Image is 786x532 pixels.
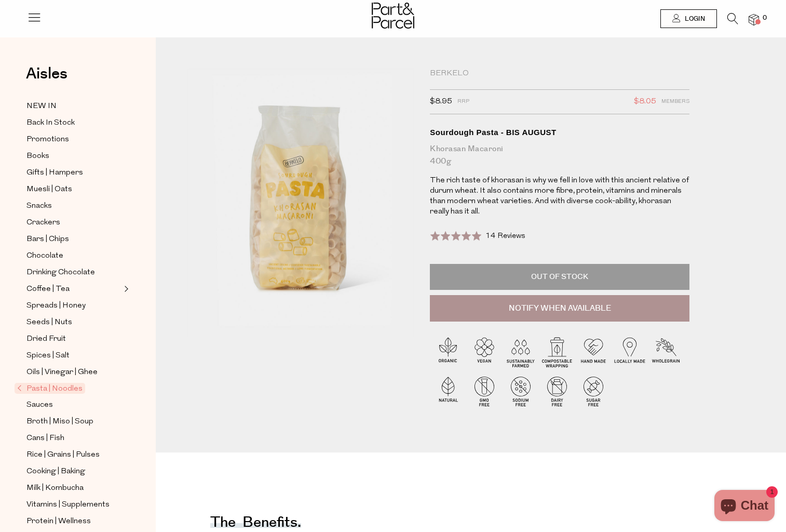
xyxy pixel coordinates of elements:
[26,482,84,495] span: Milk | Kombucha
[15,383,85,394] span: Pasta | Noodles
[26,100,57,113] span: NEW IN
[26,217,60,229] span: Crackers
[661,95,689,109] span: Members
[26,116,121,129] a: Back In Stock
[430,95,452,109] span: $8.95
[26,432,64,445] span: Cans | Fish
[26,499,110,511] span: Vitamins | Supplements
[26,167,83,179] span: Gifts | Hampers
[430,334,466,370] img: P_P-ICONS-Live_Bec_V11_Organic.svg
[26,299,121,312] a: Spreads | Honey
[26,183,72,196] span: Muesli | Oats
[26,316,121,329] a: Seeds | Nuts
[26,134,69,146] span: Promotions
[26,316,72,329] span: Seeds | Nuts
[430,264,689,290] p: Out of Stock
[26,366,121,379] a: Oils | Vinegar | Ghee
[430,373,466,409] img: P_P-ICONS-Live_Bec_V11_Natural.svg
[660,9,717,28] a: Login
[26,133,121,146] a: Promotions
[26,399,53,411] span: Sauces
[749,14,759,25] a: 0
[26,283,70,296] span: Coffee | Tea
[26,283,121,296] a: Coffee | Tea
[430,127,689,138] div: Sourdough Pasta - BIS AUGUST
[26,515,91,528] span: Protein | Wellness
[26,216,121,229] a: Crackers
[372,3,414,29] img: Part&Parcel
[17,382,121,395] a: Pasta | Noodles
[26,150,121,163] a: Books
[26,415,121,428] a: Broth | Miso | Soup
[26,333,66,345] span: Dried Fruit
[648,334,684,370] img: P_P-ICONS-Live_Bec_V11_Wholegrain.svg
[26,300,86,312] span: Spreads | Honey
[503,334,539,370] img: P_P-ICONS-Live_Bec_V11_Sustainable_Farmed.svg
[26,233,121,246] a: Bars | Chips
[26,250,63,262] span: Chocolate
[26,465,85,478] span: Cooking | Baking
[575,334,612,370] img: P_P-ICONS-Live_Bec_V11_Handmade.svg
[26,449,100,461] span: Rice | Grains | Pulses
[26,100,121,113] a: NEW IN
[26,398,121,411] a: Sauces
[760,14,769,23] span: 0
[26,267,95,279] span: Drinking Chocolate
[457,95,469,109] span: RRP
[466,334,503,370] img: P_P-ICONS-Live_Bec_V11_Vegan.svg
[612,334,648,370] img: P_P-ICONS-Live_Bec_V11_Locally_Made_2.svg
[26,249,121,262] a: Chocolate
[26,183,121,196] a: Muesli | Oats
[539,334,575,370] img: P_P-ICONS-Live_Bec_V11_Compostable_Wrapping.svg
[634,95,656,109] span: $8.05
[430,176,689,217] p: The rich taste of khorasan is why we fell in love with this ancient relative of durum wheat. It a...
[26,416,93,428] span: Broth | Miso | Soup
[503,373,539,409] img: P_P-ICONS-Live_Bec_V11_Sodium_Free.svg
[430,69,689,79] div: Berkelo
[466,373,503,409] img: P_P-ICONS-Live_Bec_V11_GMO_Free.svg
[430,143,689,168] div: Khorasan Macaroni 400g
[485,232,525,240] span: 14 Reviews
[26,482,121,495] a: Milk | Kombucha
[210,521,301,528] h4: The benefits.
[430,295,689,322] button: Notify When Available
[26,465,121,478] a: Cooking | Baking
[26,432,121,445] a: Cans | Fish
[26,332,121,345] a: Dried Fruit
[26,117,75,129] span: Back In Stock
[26,350,70,362] span: Spices | Salt
[26,515,121,528] a: Protein | Wellness
[26,62,67,85] span: Aisles
[682,15,705,23] span: Login
[26,349,121,362] a: Spices | Salt
[26,66,67,92] a: Aisles
[26,498,121,511] a: Vitamins | Supplements
[575,373,612,409] img: P_P-ICONS-Live_Bec_V11_Sugar_Free.svg
[539,373,575,409] img: P_P-ICONS-Live_Bec_V11_Dairy_Free.svg
[26,199,121,212] a: Snacks
[121,283,129,295] button: Expand/Collapse Coffee | Tea
[26,366,98,379] span: Oils | Vinegar | Ghee
[26,233,69,246] span: Bars | Chips
[26,166,121,179] a: Gifts | Hampers
[26,150,49,163] span: Books
[711,490,778,524] inbox-online-store-chat: Shopify online store chat
[26,200,52,212] span: Snacks
[187,69,414,337] img: Sourdough Pasta - BIS AUGUST
[26,266,121,279] a: Drinking Chocolate
[26,448,121,461] a: Rice | Grains | Pulses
